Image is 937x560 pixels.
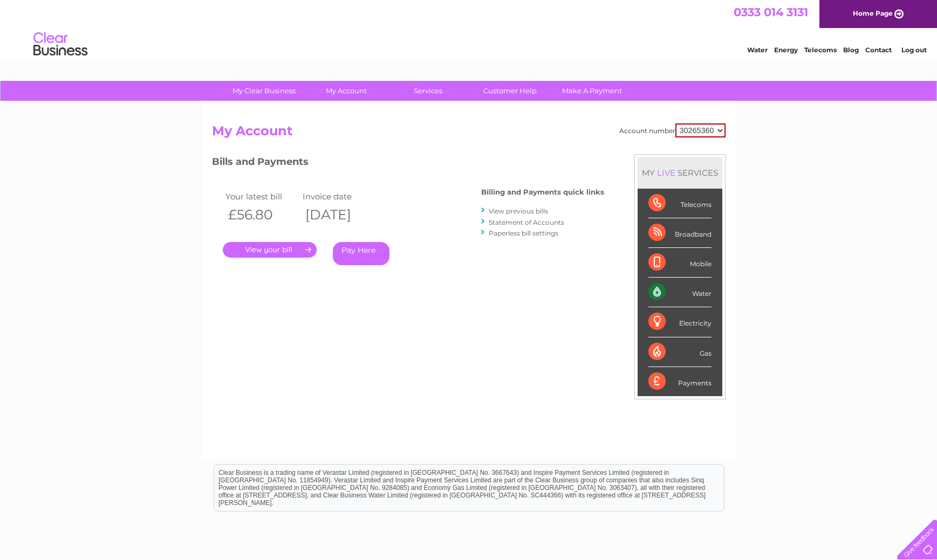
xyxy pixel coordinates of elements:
td: Invoice date [300,189,378,204]
div: MY SERVICES [638,157,722,188]
a: View previous bills [489,207,548,215]
h3: Bills and Payments [212,154,604,173]
a: Pay Here [333,242,389,265]
a: Statement of Accounts [489,218,564,226]
h4: Billing and Payments quick links [481,188,604,196]
a: Services [384,81,473,101]
div: Water [648,278,712,307]
a: Water [747,46,768,54]
a: Customer Help [466,81,555,101]
a: Paperless bill settings [489,229,558,237]
th: [DATE] [300,204,378,226]
td: Your latest bill [223,189,300,204]
div: Electricity [648,307,712,337]
th: £56.80 [223,204,300,226]
div: Payments [648,367,712,396]
a: Log out [901,46,927,54]
a: Blog [843,46,859,54]
div: Gas [648,337,712,367]
a: Make A Payment [548,81,637,101]
a: Energy [774,46,798,54]
a: . [223,242,317,258]
a: Telecoms [804,46,837,54]
div: Telecoms [648,189,712,218]
div: Broadband [648,218,712,248]
div: Mobile [648,248,712,278]
h2: My Account [212,123,726,144]
div: Account number [619,123,726,137]
div: LIVE [655,168,678,178]
a: My Account [302,81,391,101]
a: Contact [865,46,892,54]
a: 0333 014 3131 [734,5,808,19]
div: Clear Business is a trading name of Verastar Limited (registered in [GEOGRAPHIC_DATA] No. 3667643... [214,6,724,52]
img: logo.png [33,28,88,61]
a: My Clear Business [220,81,309,101]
